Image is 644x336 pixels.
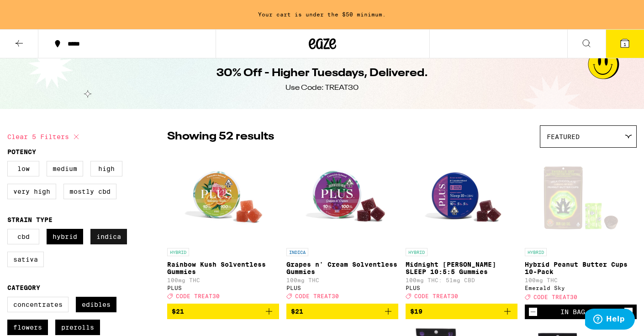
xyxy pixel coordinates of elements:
[623,41,626,47] span: 1
[295,293,339,299] span: CODE TREAT30
[406,152,517,304] a: Open page for Midnight Berry SLEEP 10:5:5 Gummies from PLUS
[76,297,116,312] label: Edibles
[406,277,517,283] p: 100mg THC: 51mg CBD
[525,277,637,283] p: 100mg THC
[286,304,398,319] button: Add to bag
[297,152,388,243] img: PLUS - Grapes n' Cream Solventless Gummies
[525,285,637,291] div: Emerald Sky
[416,152,507,243] img: PLUS - Midnight Berry SLEEP 10:5:5 Gummies
[167,277,279,283] p: 100mg THC
[286,285,398,291] div: PLUS
[624,307,633,316] button: Increment
[178,152,269,243] img: PLUS - Rainbow Kush Solventless Gummies
[406,248,428,256] p: HYBRID
[286,277,398,283] p: 100mg THC
[55,320,100,335] label: Prerolls
[216,66,428,81] h1: 30% Off - Higher Tuesdays, Delivered.
[167,285,279,291] div: PLUS
[525,248,547,256] p: HYBRID
[167,248,189,256] p: HYBRID
[7,297,69,312] label: Concentrates
[167,261,279,275] p: Rainbow Kush Solventless Gummies
[47,229,83,244] label: Hybrid
[286,261,398,275] p: Grapes n' Cream Solventless Gummies
[7,216,53,223] legend: Strain Type
[90,229,127,244] label: Indica
[7,161,39,176] label: Low
[167,304,279,319] button: Add to bag
[7,184,56,199] label: Very High
[406,304,517,319] button: Add to bag
[525,152,637,305] a: Open page for Hybrid Peanut Butter Cups 10-Pack from Emerald Sky
[63,184,116,199] label: Mostly CBD
[285,83,359,93] div: Use Code: TREAT30
[7,125,82,148] button: Clear 5 filters
[7,320,48,335] label: Flowers
[585,309,635,331] iframe: Opens a widget where you can find more information
[414,293,458,299] span: CODE TREAT30
[167,129,274,145] p: Showing 52 results
[90,161,122,176] label: High
[606,30,644,58] button: 1
[176,293,220,299] span: CODE TREAT30
[47,161,83,176] label: Medium
[525,261,637,275] p: Hybrid Peanut Butter Cups 10-Pack
[406,261,517,275] p: Midnight [PERSON_NAME] SLEEP 10:5:5 Gummies
[410,308,422,315] span: $19
[7,252,44,267] label: Sativa
[167,152,279,304] a: Open page for Rainbow Kush Solventless Gummies from PLUS
[547,133,580,140] span: Featured
[291,308,303,315] span: $21
[528,307,538,316] button: Decrement
[7,148,36,155] legend: Potency
[406,285,517,291] div: PLUS
[533,294,577,300] span: CODE TREAT30
[7,229,39,244] label: CBD
[286,248,308,256] p: INDICA
[286,152,398,304] a: Open page for Grapes n' Cream Solventless Gummies from PLUS
[7,284,40,291] legend: Category
[172,308,184,315] span: $21
[560,308,602,315] div: In Bag (1)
